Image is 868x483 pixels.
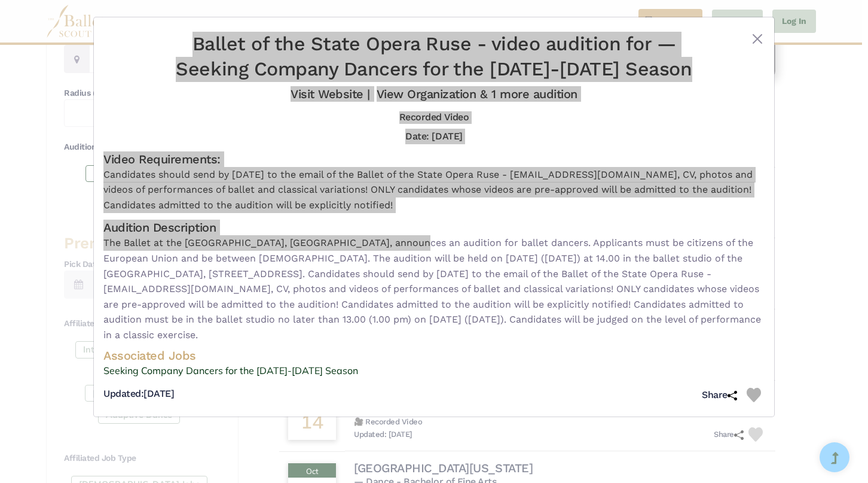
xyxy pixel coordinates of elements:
a: View Organization & 1 more audition [377,87,577,101]
span: video audition for [491,32,651,55]
span: Ballet of the State Opera Ruse - [192,32,657,55]
a: Seeking Company Dancers for the [DATE]-[DATE] Season [103,363,765,379]
a: Visit Website | [291,87,370,101]
h5: Date: [DATE] [405,130,462,142]
span: — Seeking Company Dancers for the [DATE]-[DATE] Season [176,32,692,80]
span: Candidates should send by [DATE] to the email of the Ballet of the State Opera Ruse - [EMAIL_ADDR... [103,167,765,213]
h4: Associated Jobs [103,348,765,363]
h5: [DATE] [103,388,174,400]
h5: Recorded Video [399,111,469,124]
h4: Audition Description [103,220,765,235]
span: Updated: [103,388,143,399]
span: Video Requirements: [103,152,221,166]
button: Close [750,32,765,46]
h5: Share [702,389,737,402]
span: The Ballet at the [GEOGRAPHIC_DATA], [GEOGRAPHIC_DATA], announces an audition for ballet dancers.... [103,235,765,342]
